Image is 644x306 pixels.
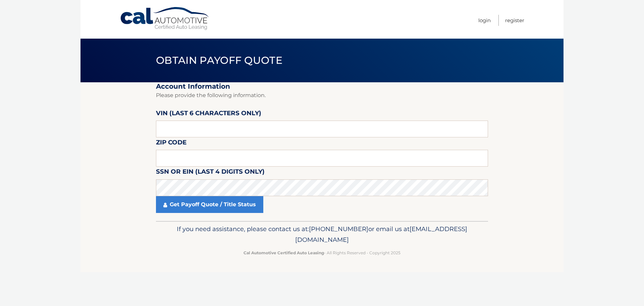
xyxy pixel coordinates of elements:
p: Please provide the following information. [156,91,488,100]
a: Register [505,15,524,26]
p: If you need assistance, please contact us at: or email us at [160,224,484,245]
a: Login [478,15,491,26]
span: Obtain Payoff Quote [156,54,282,67]
label: VIN (last 6 characters only) [156,108,261,121]
strong: Cal Automotive Certified Auto Leasing [244,250,324,255]
p: - All Rights Reserved - Copyright 2025 [160,249,484,256]
label: SSN or EIN (last 4 digits only) [156,167,265,179]
label: Zip Code [156,137,186,150]
h2: Account Information [156,82,488,91]
a: Get Payoff Quote / Title Status [156,196,263,213]
span: [PHONE_NUMBER] [309,225,368,233]
a: Cal Automotive [120,7,210,31]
